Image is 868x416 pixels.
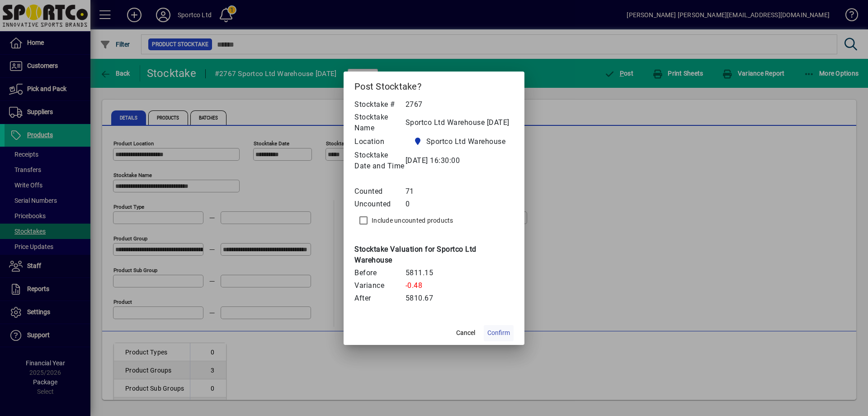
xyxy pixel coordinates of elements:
[406,279,514,292] td: -0.48
[354,198,406,210] td: Uncounted
[451,325,480,341] button: Cancel
[406,198,514,210] td: 0
[370,216,453,225] label: Include uncounted products
[354,267,406,279] td: Before
[406,149,514,172] td: [DATE] 16:30:00
[354,149,406,172] td: Stocktake Date and Time
[354,245,476,264] b: Stocktake Valuation for Sportco Ltd Warehouse
[344,72,524,98] h2: Post Stocktake?
[406,111,514,134] td: Sportco Ltd Warehouse [DATE]
[354,98,406,111] td: Stocktake #
[410,135,509,148] span: Sportco Ltd Warehouse
[406,98,514,111] td: 2767
[354,111,406,134] td: Stocktake Name
[426,136,506,147] span: Sportco Ltd Warehouse
[354,134,406,149] td: Location
[354,292,406,305] td: After
[484,325,514,341] button: Confirm
[406,267,514,279] td: 5811.15
[456,328,475,338] span: Cancel
[354,279,406,292] td: Variance
[354,185,406,198] td: Counted
[487,328,510,338] span: Confirm
[406,185,514,198] td: 71
[406,292,514,305] td: 5810.67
